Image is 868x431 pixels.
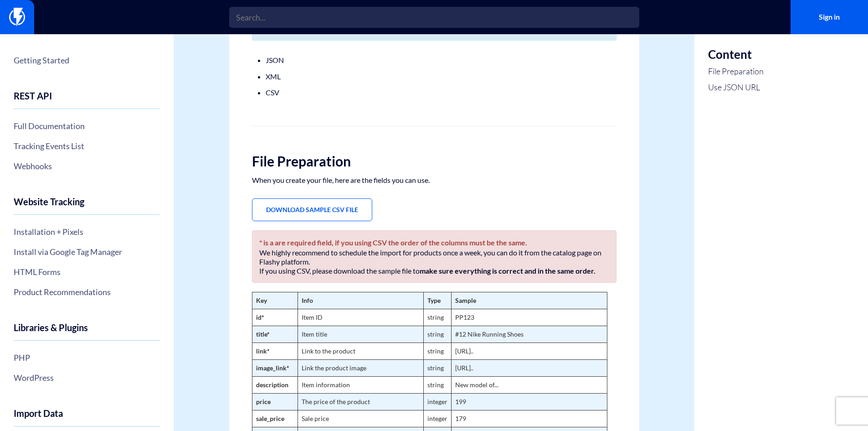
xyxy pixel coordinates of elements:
h4: Import Data [14,408,160,426]
td: Item ID [298,309,423,326]
strong: description [256,381,288,389]
strong: price [256,398,271,405]
a: Install via Google Tag Manager [14,244,160,260]
strong: sale_price [256,415,284,422]
td: New model of... [451,376,607,393]
a: Installation + Pixels [14,224,160,239]
h4: REST API [14,91,160,109]
a: Full Documentation [14,118,160,134]
td: Item information [298,376,423,393]
strong: Key [256,296,267,304]
li: CSV [266,87,603,99]
input: Search... [229,7,639,28]
a: Tracking Events List [14,138,160,154]
b: make sure everything is correct and in the same order. [420,266,596,275]
td: Link the product image [298,359,423,376]
h4: Website Tracking [14,197,160,215]
p: We highly recommend to schedule the import for products once a week, you can do it from the catal... [259,248,609,266]
td: string [423,343,451,359]
p: When you create your file, here are the fields you can use. [252,176,616,185]
strong: image_link* [256,364,289,372]
td: PP123 [451,309,607,326]
a: PHP [14,350,160,365]
strong: link* [256,347,270,355]
strong: Info [302,296,313,304]
a: HTML Forms [14,264,160,280]
li: JSON [266,54,603,66]
h2: File Preparation [252,154,616,169]
td: [URL].. [451,343,607,359]
td: #12 Nike Running Shoes [451,326,607,343]
td: integer [423,393,451,410]
a: File Preparation [708,66,764,78]
td: The price of the product [298,393,423,410]
li: XML [266,71,603,83]
strong: Type [427,296,441,304]
b: * is a are required field, if you using CSV the order of the columns must be the same. [259,238,527,247]
a: Product Recommendations [14,284,160,300]
h3: Content [708,48,764,61]
a: Getting Started [14,52,160,68]
td: string [423,309,451,326]
a: Webhooks [14,158,160,174]
td: integer [423,410,451,427]
a: WordPress [14,370,160,385]
td: string [423,326,451,343]
p: If you using CSV, please download the sample file to [259,266,609,275]
td: Link to the product [298,343,423,359]
td: Item title [298,326,423,343]
a: Download Sample CSV File [252,198,372,221]
a: Use JSON URL [708,82,764,93]
strong: title* [256,330,270,338]
strong: Sample [455,296,476,304]
td: Sale price [298,410,423,427]
td: 179 [451,410,607,427]
td: [URL].. [451,359,607,376]
td: string [423,359,451,376]
td: 199 [451,393,607,410]
td: string [423,376,451,393]
h4: Libraries & Plugins [14,322,160,341]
